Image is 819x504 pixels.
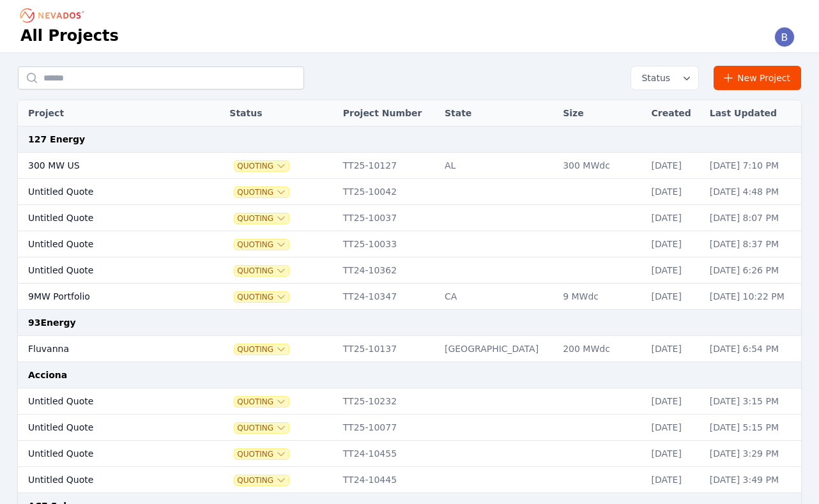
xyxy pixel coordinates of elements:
th: Project [18,100,195,126]
th: Size [556,100,645,126]
td: [DATE] 6:54 PM [703,336,801,362]
td: TT24-10362 [337,257,438,284]
img: Brittanie Jackson [774,27,795,47]
button: Quoting [234,187,289,197]
td: [DATE] [645,415,703,441]
th: Status [223,100,336,126]
td: [DATE] [645,205,703,231]
tr: Untitled QuoteQuotingTT24-10445[DATE][DATE] 3:49 PM [18,467,801,493]
td: Untitled Quote [18,257,195,284]
tr: Untitled QuoteQuotingTT25-10037[DATE][DATE] 8:07 PM [18,205,801,231]
td: 9MW Portfolio [18,284,195,310]
td: [DATE] [645,441,703,467]
td: [DATE] 7:10 PM [703,153,801,179]
td: [DATE] 6:26 PM [703,257,801,284]
tr: Untitled QuoteQuotingTT25-10077[DATE][DATE] 5:15 PM [18,415,801,441]
td: TT24-10347 [337,284,438,310]
tr: Untitled QuoteQuotingTT25-10033[DATE][DATE] 8:37 PM [18,231,801,257]
td: Untitled Quote [18,388,195,415]
button: Quoting [234,475,289,485]
td: TT24-10445 [337,467,438,493]
td: [DATE] [645,153,703,179]
button: Quoting [234,423,289,433]
button: Quoting [234,292,289,302]
button: Quoting [234,266,289,276]
td: [DATE] [645,257,703,284]
td: [DATE] [645,336,703,362]
span: Status [636,72,670,84]
h1: All Projects [20,26,119,46]
tr: 300 MW USQuotingTT25-10127AL300 MWdc[DATE][DATE] 7:10 PM [18,153,801,179]
a: New Project [714,66,801,90]
td: [DATE] [645,179,703,205]
td: Untitled Quote [18,179,195,205]
td: Fluvanna [18,336,195,362]
td: 200 MWdc [556,336,645,362]
td: TT25-10137 [337,336,438,362]
button: Quoting [234,449,289,459]
button: Quoting [234,344,289,355]
th: Created [645,100,703,126]
td: Untitled Quote [18,441,195,467]
tr: 9MW PortfolioQuotingTT24-10347CA9 MWdc[DATE][DATE] 10:22 PM [18,284,801,310]
td: 93Energy [18,310,801,336]
tr: Untitled QuoteQuotingTT24-10362[DATE][DATE] 6:26 PM [18,257,801,284]
td: 127 Energy [18,126,801,153]
td: [DATE] 8:07 PM [703,205,801,231]
th: Last Updated [703,100,801,126]
button: Quoting [234,240,289,250]
td: [DATE] [645,284,703,310]
td: TT25-10232 [337,388,438,415]
td: 300 MW US [18,153,195,179]
td: CA [438,284,556,310]
td: [DATE] 3:15 PM [703,388,801,415]
td: [DATE] 3:49 PM [703,467,801,493]
button: Quoting [234,161,289,171]
td: TT24-10455 [337,441,438,467]
td: [DATE] 3:29 PM [703,441,801,467]
td: Untitled Quote [18,467,195,493]
td: TT25-10127 [337,153,438,179]
td: TT25-10042 [337,179,438,205]
tr: Untitled QuoteQuotingTT25-10232[DATE][DATE] 3:15 PM [18,388,801,415]
th: Project Number [337,100,438,126]
tr: Untitled QuoteQuotingTT25-10042[DATE][DATE] 4:48 PM [18,179,801,205]
button: Quoting [234,397,289,407]
td: TT25-10077 [337,415,438,441]
td: [DATE] 8:37 PM [703,231,801,257]
td: [DATE] 4:48 PM [703,179,801,205]
tr: FluvannaQuotingTT25-10137[GEOGRAPHIC_DATA]200 MWdc[DATE][DATE] 6:54 PM [18,336,801,362]
td: [DATE] 10:22 PM [703,284,801,310]
td: [DATE] [645,467,703,493]
td: 300 MWdc [556,153,645,179]
td: Acciona [18,362,801,388]
nav: Breadcrumb [20,5,88,26]
td: TT25-10033 [337,231,438,257]
td: [DATE] [645,231,703,257]
tr: Untitled QuoteQuotingTT24-10455[DATE][DATE] 3:29 PM [18,441,801,467]
td: TT25-10037 [337,205,438,231]
td: Untitled Quote [18,415,195,441]
button: Status [631,66,698,89]
td: Untitled Quote [18,205,195,231]
button: Quoting [234,213,289,224]
td: [DATE] [645,388,703,415]
td: AL [438,153,556,179]
td: 9 MWdc [556,284,645,310]
td: Untitled Quote [18,231,195,257]
td: [GEOGRAPHIC_DATA] [438,336,556,362]
td: [DATE] 5:15 PM [703,415,801,441]
th: State [438,100,556,126]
